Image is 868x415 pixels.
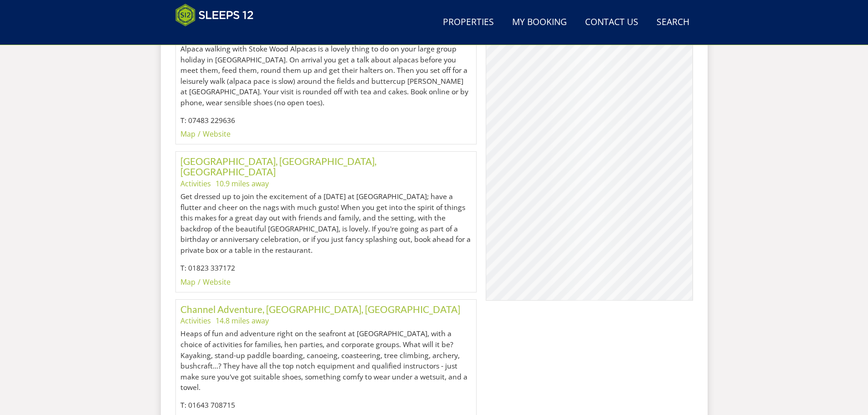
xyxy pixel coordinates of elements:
[180,179,211,189] a: Activities
[180,400,472,411] p: T: 01643 708715
[180,155,376,177] a: [GEOGRAPHIC_DATA], [GEOGRAPHIC_DATA], [GEOGRAPHIC_DATA]
[180,44,472,108] p: Alpaca walking with Stoke Wood Alpacas is a lovely thing to do on your large group holiday in [GE...
[216,178,269,189] li: 10.9 miles away
[171,32,267,40] iframe: Customer reviews powered by Trustpilot
[180,328,472,393] p: Heaps of fun and adventure right on the seafront at [GEOGRAPHIC_DATA], with a choice of activitie...
[180,263,472,274] p: T: 01823 337172
[581,12,642,33] a: Contact Us
[180,191,472,256] p: Get dressed up to join the excitement of a [DATE] at [GEOGRAPHIC_DATA]; have a flutter and cheer ...
[180,303,460,315] a: Channel Adventure, [GEOGRAPHIC_DATA], [GEOGRAPHIC_DATA]
[508,12,570,33] a: My Booking
[486,5,692,300] canvas: Map
[653,12,693,33] a: Search
[203,277,231,287] a: Website
[180,316,211,326] a: Activities
[175,4,254,26] img: Sleeps 12
[180,115,472,126] p: T: 07483 229636
[439,12,498,33] a: Properties
[180,129,195,139] a: Map
[203,129,231,139] a: Website
[216,315,269,326] li: 14.8 miles away
[180,277,195,287] a: Map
